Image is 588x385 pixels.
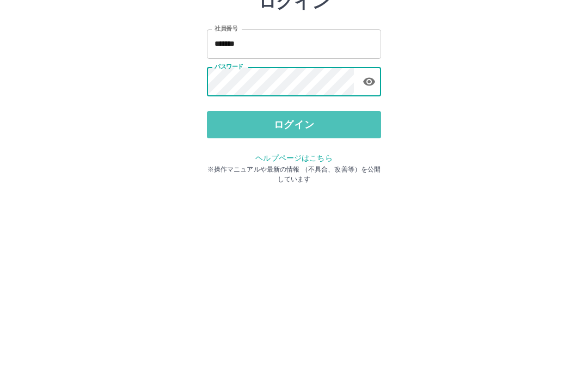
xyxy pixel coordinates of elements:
button: ログイン [207,188,381,216]
p: ※操作マニュアルや最新の情報 （不具合、改善等）を公開しています [207,242,381,261]
label: 社員番号 [215,102,237,110]
a: ヘルプページはこちら [255,231,332,240]
label: パスワード [215,140,243,148]
h2: ログイン [259,69,330,89]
